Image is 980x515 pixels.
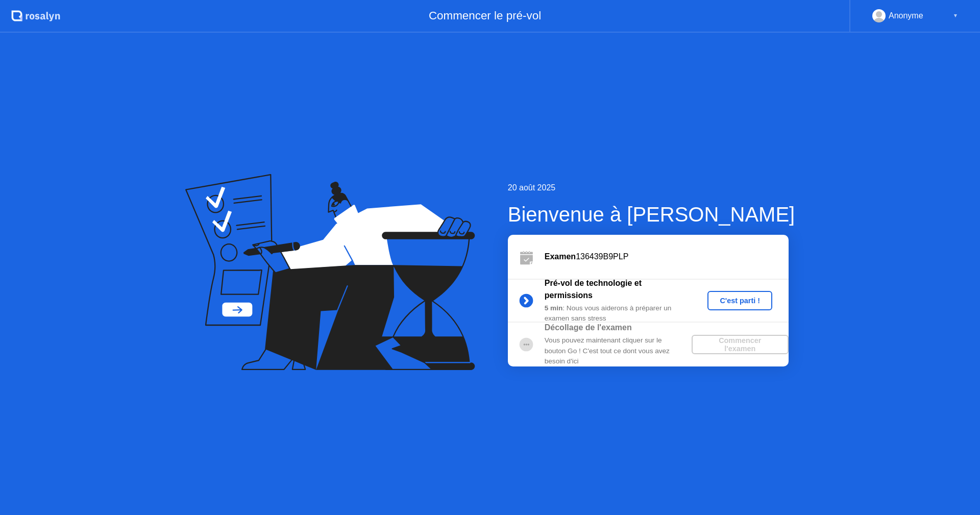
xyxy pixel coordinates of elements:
div: 20 août 2025 [508,182,795,194]
b: Pré-vol de technologie et permissions [545,279,642,300]
b: 5 min [545,304,563,312]
div: Commencer l'examen [696,336,785,353]
b: Examen [545,252,576,261]
div: : Nous vous aiderons à préparer un examen sans stress [545,303,692,324]
div: C'est parti ! [712,297,768,305]
div: Bienvenue à [PERSON_NAME] [508,199,795,230]
b: Décollage de l'examen [545,323,632,332]
div: 136439B9PLP [545,251,789,263]
div: Vous pouvez maintenant cliquer sur le bouton Go ! C'est tout ce dont vous avez besoin d'ici [545,335,692,366]
button: Commencer l'examen [692,335,789,354]
button: C'est parti ! [707,291,772,310]
div: ▼ [953,9,958,22]
div: Anonyme [889,9,923,22]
